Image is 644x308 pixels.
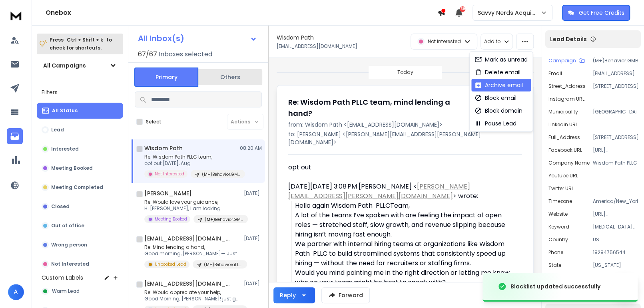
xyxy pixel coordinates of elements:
div: A lot of the teams I’ve spoken with are feeling the impact of open roles — stretched staff, slow ... [295,211,516,268]
p: [GEOGRAPHIC_DATA] [593,109,638,115]
h1: [PERSON_NAME] [144,189,192,197]
h1: Onebox [46,8,437,18]
p: [STREET_ADDRESS] [593,83,638,89]
p: Unbooked Lead [155,261,186,267]
p: [EMAIL_ADDRESS][DOMAIN_NAME] [277,43,357,50]
div: Delete email [475,68,520,76]
span: 67 / 67 [138,50,157,59]
div: Pause Lead [475,119,516,127]
p: Re: Mind lending a hand, [144,244,240,250]
p: Not Interested [155,171,184,177]
p: All Status [52,107,78,114]
p: Lead [51,127,64,133]
div: [DATE][DATE] 3:08 PM [PERSON_NAME] < > wrote: [288,182,516,201]
p: [MEDICAL_DATA] near [GEOGRAPHIC_DATA], [GEOGRAPHIC_DATA] [593,224,638,230]
button: Primary [134,68,198,87]
div: Hello again Wisdom Path PLLCTeam, [295,201,516,211]
div: Block email [475,94,516,102]
p: Company Name [548,160,590,166]
p: Closed [51,203,70,210]
div: Would you mind pointing me in the right direction or letting me know who on your team might be be... [295,268,516,287]
p: [DATE] [244,190,262,197]
p: [EMAIL_ADDRESS][DOMAIN_NAME] [593,70,638,77]
p: State [548,262,561,268]
p: Out of office [51,223,84,229]
img: logo [8,8,24,23]
p: Re: Wisdom Path PLLC team, [144,154,240,160]
p: [URL][DOMAIN_NAME] [593,211,638,217]
span: Warm Lead [52,288,80,294]
p: Good morning, [PERSON_NAME]— Just gave [144,250,240,257]
h1: All Campaigns [43,62,86,70]
p: Campaign [548,58,576,64]
span: 39 [460,6,465,12]
p: Wrong person [51,242,87,248]
p: Add to [484,38,500,45]
p: Good Morning, [PERSON_NAME]! just gave [144,296,240,302]
p: (M+)Behavioral.Linkedin.Q32025 [204,262,242,268]
div: Block domain [475,107,522,115]
p: Facebook URL [548,147,582,153]
p: Country [548,236,568,243]
p: Not Interested [51,261,89,267]
p: Phone [548,249,563,256]
p: [URL][DOMAIN_NAME] [593,147,638,153]
div: Mark as unread [475,56,528,64]
p: Wisdom Path PLLC [593,160,638,166]
p: Twitter URL [548,185,574,192]
div: opt out [288,163,516,172]
p: Re: Would love your guidance, [144,199,240,205]
p: opt out [DATE], Aug [144,160,240,167]
span: Ctrl + Shift + k [66,35,104,44]
h1: Wisdom Path [144,144,183,152]
p: Meeting Completed [51,184,103,191]
p: Get Free Credits [579,9,624,17]
p: Full_Address [548,134,580,141]
a: [PERSON_NAME][EMAIL_ADDRESS][PERSON_NAME][DOMAIN_NAME] [288,182,470,201]
span: A [8,284,24,300]
p: Municipality [548,109,578,115]
h1: [EMAIL_ADDRESS][DOMAIN_NAME] [144,280,232,288]
p: Re: Would appreciate your help, [144,289,240,296]
p: Press to check for shortcuts. [50,36,112,52]
div: Reply [280,291,296,299]
p: Youtube URL [548,173,578,179]
h1: All Inbox(s) [138,34,184,42]
p: [STREET_ADDRESS] [593,134,638,141]
p: Website [548,211,568,217]
h1: Re: Wisdom Path PLLC team, mind lending a hand? [288,97,468,119]
p: (M+)Behavior.GMB.Q32025 [202,171,240,177]
p: [DATE] [244,235,262,242]
h3: Inboxes selected [159,50,212,59]
p: Instagram URL [548,96,584,102]
p: Keyword [548,224,569,230]
p: Email [548,70,562,77]
p: Meeting Booked [155,216,187,222]
p: [US_STATE] [593,262,638,268]
p: Street_Address [548,83,586,89]
button: Others [198,68,262,86]
h1: Wisdom Path [277,34,314,42]
p: Savvy Nerds Acquisition [478,9,540,17]
h3: Custom Labels [42,274,83,282]
p: Interested [51,146,79,152]
h1: [EMAIL_ADDRESS][DOMAIN_NAME] [144,234,232,242]
p: Not Interested [428,38,461,45]
label: Select [146,119,161,125]
h3: Filters [37,87,123,98]
p: to: [PERSON_NAME] <[PERSON_NAME][EMAIL_ADDRESS][PERSON_NAME][DOMAIN_NAME]> [288,130,522,146]
p: 08:20 AM [240,145,262,151]
p: Linkedin URL [548,121,578,128]
p: America/New_York [593,198,638,205]
p: (M+)Behavior.GMB.Q32025 [205,217,243,223]
div: Archive email [475,81,523,89]
p: from: Wisdom Path <[EMAIL_ADDRESS][DOMAIN_NAME]> [288,121,522,129]
p: Timezone [548,198,572,205]
p: 18284756544 [593,249,638,256]
p: [DATE] [244,280,262,287]
p: Meeting Booked [51,165,93,171]
p: Hi [PERSON_NAME], I am looking [144,205,240,212]
p: Today [397,69,413,76]
button: Forward [321,287,370,303]
p: (M+)Behavior.GMB.Q32025 [593,58,638,64]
